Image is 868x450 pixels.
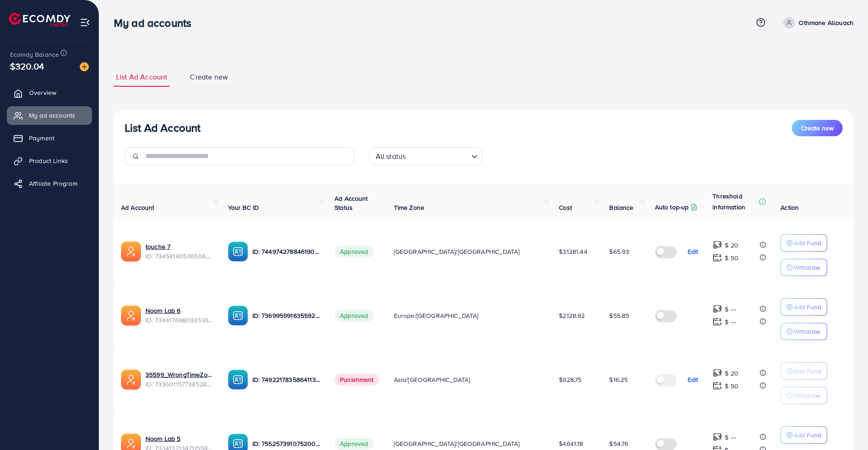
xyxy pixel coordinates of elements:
span: $54.76 [609,439,628,448]
span: $65.93 [609,247,629,256]
img: ic-ads-acc.e4c84228.svg [121,370,141,390]
span: Payment [29,134,54,143]
span: Action [781,203,799,212]
img: ic-ba-acc.ded83a64.svg [228,306,248,326]
p: Add Fund [794,430,821,440]
span: Create new [190,72,228,82]
span: $16.25 [609,375,628,384]
img: menu [80,17,90,28]
span: Ad Account [121,203,155,212]
span: Ad Account Status [335,194,368,212]
span: Approved [335,438,373,450]
button: Create new [792,120,843,136]
img: top-up amount [713,253,722,262]
img: image [80,62,89,71]
button: Add Fund [781,298,827,316]
span: $2128.92 [559,311,585,320]
span: $320.04 [10,59,44,73]
p: ID: 7369959916355928081 [252,310,320,321]
span: Approved [335,246,373,257]
p: Add Fund [794,366,821,376]
button: Add Fund [781,426,827,444]
img: top-up amount [713,368,722,378]
a: Product Links [7,152,92,170]
span: All status [374,150,408,163]
button: Add Fund [781,234,827,252]
img: logo [9,13,70,27]
span: Product Links [29,156,68,165]
img: ic-ba-acc.ded83a64.svg [228,242,248,262]
a: 35599_WrongTimeZone [145,370,213,379]
div: <span class='underline'>touche 7</span></br>7345414053650628609 [145,242,213,261]
p: $ 50 [725,381,738,391]
button: Add Fund [781,362,827,380]
p: $ --- [725,316,736,327]
input: Search for option [408,148,467,163]
span: ID: 7344176980935360513 [145,316,213,325]
span: Your BC ID [228,203,259,212]
span: $928.75 [559,375,582,384]
span: Balance [609,203,633,212]
a: Overview [7,84,92,102]
span: Cost [559,203,572,212]
button: Withdraw [781,323,827,340]
p: ID: 7492217835864113153 [252,374,320,385]
p: Threshold information [713,191,757,213]
span: Time Zone [394,203,424,212]
p: Edit [688,374,698,385]
p: Add Fund [794,237,821,248]
span: [GEOGRAPHIC_DATA]/[GEOGRAPHIC_DATA] [394,439,520,448]
span: $55.85 [609,311,629,320]
div: <span class='underline'>35599_WrongTimeZone</span></br>7336011577365282818 [145,370,213,389]
a: touche 7 [145,242,170,251]
span: Affiliate Program [29,179,78,188]
span: ID: 7336011577365282818 [145,380,213,389]
button: Withdraw [781,259,827,276]
span: My ad accounts [29,111,75,120]
img: top-up amount [713,381,722,391]
span: Approved [335,310,373,321]
img: top-up amount [713,240,722,250]
span: Asia/[GEOGRAPHIC_DATA] [394,375,470,384]
span: Create new [801,124,834,133]
p: $ 50 [725,252,738,263]
p: ID: 7449742788461903889 [252,246,320,257]
p: $ 20 [725,240,738,251]
img: top-up amount [713,317,722,326]
span: Punishment [335,374,379,386]
a: Noom Lab 5 [145,434,181,443]
h3: List Ad Account [125,121,200,134]
p: $ --- [725,432,736,443]
p: $ 20 [725,368,738,379]
button: Withdraw [781,387,827,404]
h3: My ad accounts [114,16,199,30]
a: Othmane Allouach [780,17,853,29]
span: $4641.18 [559,439,583,448]
img: top-up amount [713,432,722,442]
a: My ad accounts [7,106,92,124]
div: <span class='underline'>Noom Lab 6</span></br>7344176980935360513 [145,306,213,325]
span: Overview [29,88,56,97]
span: [GEOGRAPHIC_DATA]/[GEOGRAPHIC_DATA] [394,247,520,256]
img: ic-ads-acc.e4c84228.svg [121,242,141,262]
div: Search for option [369,147,482,165]
p: ID: 7552573910752002064 [252,438,320,449]
a: Noom Lab 6 [145,306,181,315]
a: Affiliate Program [7,174,92,193]
img: ic-ba-acc.ded83a64.svg [228,370,248,390]
span: $31281.44 [559,247,587,256]
p: Othmane Allouach [799,17,853,28]
span: List Ad Account [116,72,167,82]
img: top-up amount [713,304,722,314]
p: Withdraw [794,326,820,337]
img: ic-ads-acc.e4c84228.svg [121,306,141,326]
p: Auto top-up [655,202,689,213]
p: Add Fund [794,302,821,312]
span: ID: 7345414053650628609 [145,252,213,261]
span: Europe/[GEOGRAPHIC_DATA] [394,311,479,320]
span: Ecomdy Balance [10,50,59,59]
p: Withdraw [794,262,820,273]
a: Payment [7,129,92,147]
p: Withdraw [794,390,820,401]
